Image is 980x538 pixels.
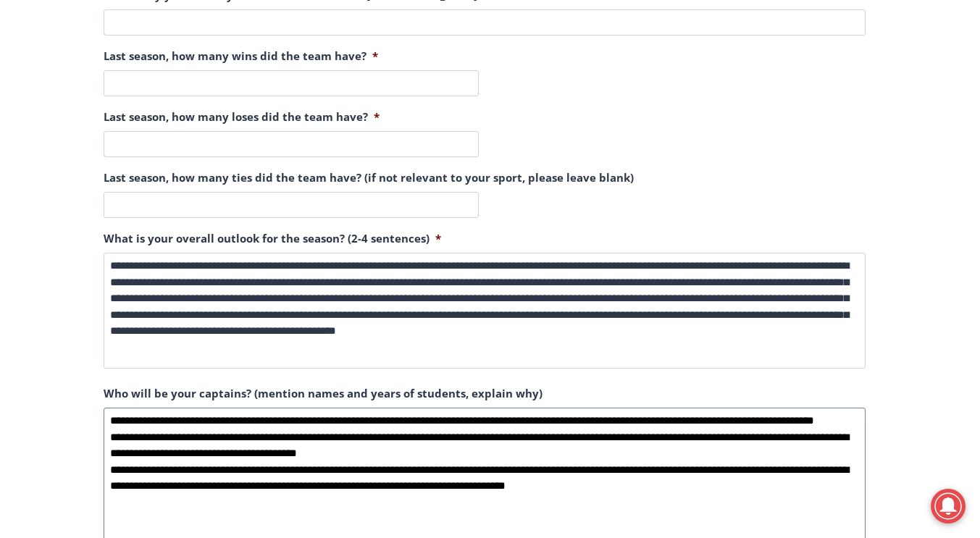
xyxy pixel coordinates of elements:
[104,171,634,185] label: Last season, how many ties did the team have? (if not relevant to your sport, please leave blank)
[366,1,684,140] div: Apply Now <> summer and RHS senior internships available
[379,144,671,177] span: Intern @ [DOMAIN_NAME]
[348,140,702,180] a: Intern @ [DOMAIN_NAME]
[104,387,543,401] label: Who will be your captains? (mention names and years of students, explain why)
[104,110,380,125] label: Last season, how many loses did the team have?
[104,49,378,64] label: Last season, how many wins did the team have?
[104,232,441,246] label: What is your overall outlook for the season? (2-4 sentences)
